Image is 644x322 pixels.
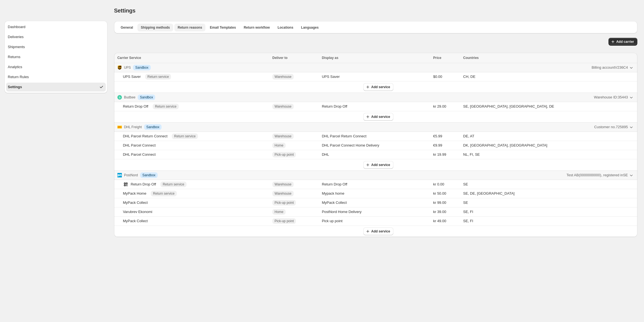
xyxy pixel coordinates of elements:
[155,104,176,109] span: Return service
[117,95,122,100] img: Logo
[210,25,236,30] span: Email Templates
[363,83,393,91] button: Add service
[433,209,446,215] span: kr 39.00
[433,191,446,196] span: kr 50.00
[123,209,152,215] div: Varubrev Ekonomi
[8,74,29,80] div: Return Rules
[275,75,291,79] span: Warehouse
[6,53,106,61] button: Returns
[114,8,135,14] span: Settings
[371,85,390,89] span: Add service
[363,227,393,235] button: Add service
[124,172,138,178] p: PostNord
[153,191,174,196] span: Return service
[278,25,293,30] span: Locations
[123,200,148,205] div: MyPack Collect
[322,152,430,157] div: DHL
[462,207,637,217] td: SE, FI
[140,95,153,100] span: Sandbox
[363,161,393,169] button: Add service
[462,150,637,159] td: NL, FI, SE
[462,132,637,141] td: DE, AT
[322,133,430,139] div: DHL Parcel Return Connect
[123,143,156,148] div: DHL Parcel Connect
[322,218,430,224] div: Pick up point
[117,56,141,60] span: Carrier Service
[8,54,21,60] div: Returns
[462,189,637,198] td: SE, DE, [GEOGRAPHIC_DATA]
[322,143,430,148] div: DHL Parcel Connect Home Delivery
[121,25,133,30] span: General
[616,39,634,44] span: Add carrier
[123,182,156,187] div: Return Drop Off
[433,182,444,187] span: kr 0.00
[275,182,291,187] span: Warehouse
[433,152,446,157] span: kr 19.99
[301,25,319,30] span: Languages
[8,24,26,30] div: Dashboard
[174,134,195,138] span: Return service
[594,95,628,100] span: Warehouse ID: 35443
[363,113,393,121] button: Add service
[8,44,25,50] div: Shipments
[123,133,168,139] div: DHL Parcel Return Connect
[8,64,22,70] div: Analytics
[6,43,106,51] button: Shipments
[322,74,430,80] div: UPS Saver
[433,56,441,60] span: Price
[608,38,637,46] button: Add carrier
[322,56,338,60] span: Display as
[117,125,122,129] img: Logo
[433,143,442,148] span: €9.99
[124,65,131,70] p: UPS
[275,134,291,138] span: Warehouse
[6,63,106,71] button: Analytics
[8,34,24,40] div: Deliveries
[591,123,637,132] button: Customer no.725895
[124,95,135,100] p: Budbee
[462,180,637,189] td: SE
[123,152,156,157] div: DHL Parcel Connect
[433,133,442,139] span: €5.99
[123,74,141,80] div: UPS Saver
[123,104,149,109] div: Return Drop Off
[141,25,170,30] span: Shipping methods
[275,143,283,148] span: Home
[135,65,148,70] span: Sandbox
[462,217,637,226] td: SE, FI
[591,93,637,102] button: Warehouse ID:35443
[592,65,628,70] span: Billing account V236C4
[322,182,430,187] div: Return Drop Off
[433,200,446,205] span: kr 99.00
[275,191,291,196] span: Warehouse
[123,191,147,196] div: MyPack Home
[147,75,169,79] span: Return service
[322,209,430,215] div: PostNord Home Delivery
[462,72,637,81] td: CH, DE
[588,63,637,72] button: Billing accountV236C4
[462,102,637,111] td: SE, [GEOGRAPHIC_DATA], [GEOGRAPHIC_DATA], DE
[594,124,628,130] span: Customer no. 725895
[371,229,390,234] span: Add service
[244,25,270,30] span: Return workflow
[117,173,122,177] img: Logo
[567,172,628,178] span: Test AB ( 0000000000 ), registered in SE
[322,191,430,196] div: Mypack home
[6,33,106,41] button: Deliveries
[462,198,637,207] td: SE
[124,124,142,130] p: DHL Freight
[322,104,430,109] div: Return Drop Off
[433,218,446,224] span: kr 49.00
[433,74,442,80] span: $0.00
[322,200,430,205] div: MyPack Collect
[275,210,283,214] span: Home
[275,200,294,205] span: Pick-up point
[146,125,159,129] span: Sandbox
[142,173,155,177] span: Sandbox
[563,171,637,180] button: Test AB(0000000000), registered inSE
[163,182,184,187] span: Return service
[275,104,291,109] span: Warehouse
[371,115,390,119] span: Add service
[463,56,479,60] span: Countries
[433,104,446,109] span: kr 29.00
